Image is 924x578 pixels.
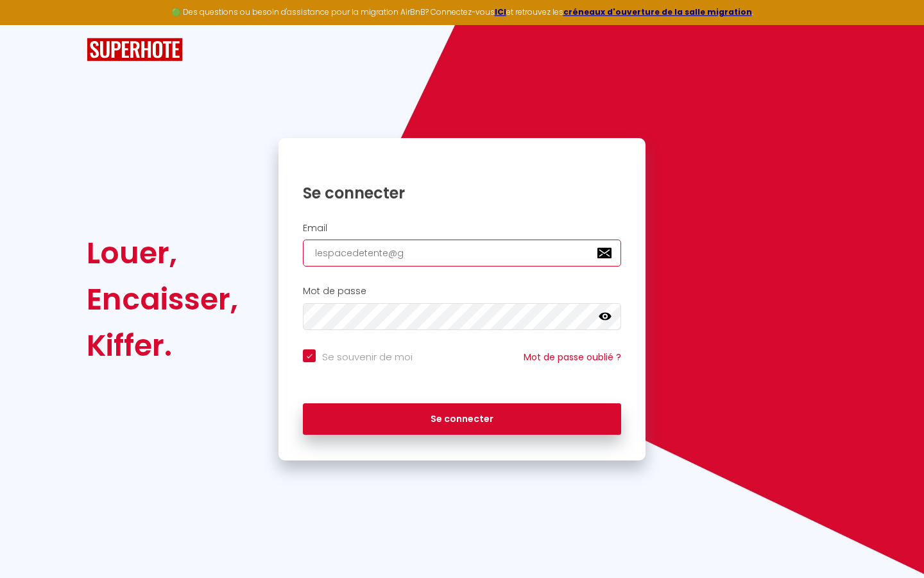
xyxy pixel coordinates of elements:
[87,322,238,369] div: Kiffer.
[87,276,238,322] div: Encaisser,
[87,230,238,276] div: Louer,
[524,351,621,363] a: Mot de passe oublié ?
[10,5,49,44] button: Ouvrir le widget de chat LiveChat
[495,6,506,17] a: ICI
[303,183,621,203] h1: Se connecter
[563,6,752,17] a: créneaux d'ouverture de la salle migration
[303,240,621,267] input: Ton Email
[87,38,183,62] img: SuperHote logo
[303,286,621,297] h2: Mot de passe
[303,223,621,234] h2: Email
[303,403,621,435] button: Se connecter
